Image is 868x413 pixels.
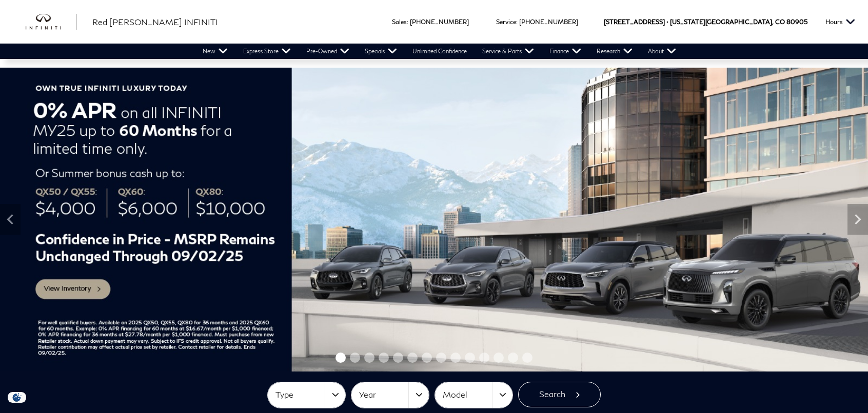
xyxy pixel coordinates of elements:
[422,353,432,363] span: Go to slide 7
[479,353,489,363] span: Go to slide 11
[26,14,77,30] a: infiniti
[407,18,408,26] span: :
[5,392,29,403] section: Click to Open Cookie Consent Modal
[443,386,492,403] span: Model
[5,392,29,403] img: Opt-Out Icon
[351,382,429,408] button: Year
[393,353,403,363] span: Go to slide 5
[589,44,640,59] a: Research
[847,204,868,235] div: Next
[235,44,299,59] a: Express Store
[359,386,408,403] span: Year
[195,44,235,59] a: New
[496,18,516,26] span: Service
[379,353,389,363] span: Go to slide 4
[410,18,469,26] a: [PHONE_NUMBER]
[299,44,357,59] a: Pre-Owned
[542,44,589,59] a: Finance
[640,44,684,59] a: About
[465,353,475,363] span: Go to slide 10
[336,353,346,363] span: Go to slide 1
[494,353,504,363] span: Go to slide 12
[92,16,218,28] a: Red [PERSON_NAME] INFINITI
[475,44,542,59] a: Service & Parts
[436,353,446,363] span: Go to slide 8
[26,14,77,30] img: INFINITI
[357,44,405,59] a: Specials
[508,353,518,363] span: Go to slide 13
[522,353,532,363] span: Go to slide 14
[518,382,601,407] button: Search
[195,44,684,59] nav: Main Navigation
[405,44,475,59] a: Unlimited Confidence
[435,382,512,408] button: Model
[92,17,218,27] span: Red [PERSON_NAME] INFINITI
[364,353,374,363] span: Go to slide 3
[516,18,518,26] span: :
[350,353,360,363] span: Go to slide 2
[604,18,807,26] a: [STREET_ADDRESS] • [US_STATE][GEOGRAPHIC_DATA], CO 80905
[450,353,461,363] span: Go to slide 9
[275,386,325,403] span: Type
[519,18,578,26] a: [PHONE_NUMBER]
[407,353,418,363] span: Go to slide 6
[392,18,407,26] span: Sales
[268,382,345,408] button: Type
